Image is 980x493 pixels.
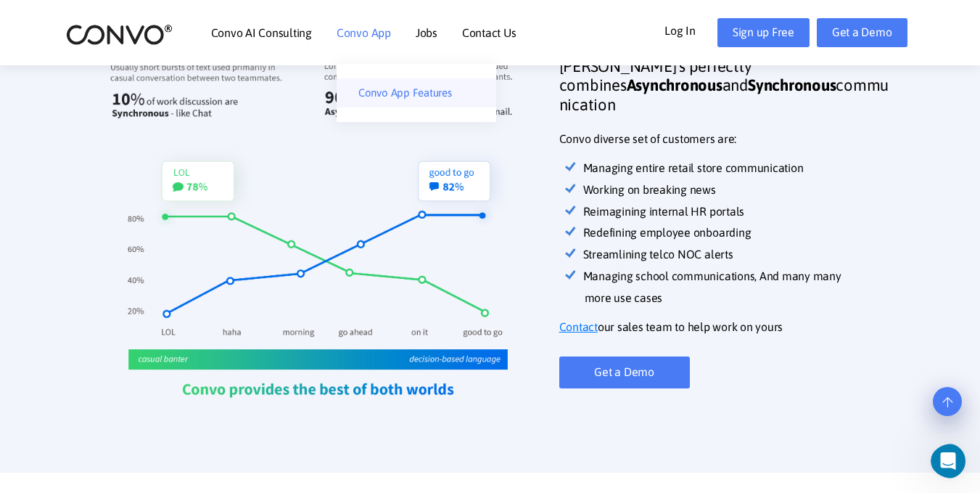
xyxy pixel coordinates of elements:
[627,76,722,94] strong: Asynchronous
[559,320,598,333] u: Contact
[585,201,893,223] li: Reimagining internal HR portals
[585,158,893,179] li: Managing entire retail store communication
[585,179,893,201] li: Working on breaking news
[559,317,893,338] p: our sales team to help work on yours
[559,57,893,125] h3: [PERSON_NAME]'s perfectly combines and communication
[88,15,548,429] img: synchronous-home_03.png
[931,444,976,478] iframe: Intercom live chat
[585,266,893,309] li: Managing school communications, And many many more use cases
[559,317,598,338] a: Contact
[585,222,893,244] li: Redefining employee onboarding
[559,356,690,388] a: Get a Demo
[748,76,836,94] strong: Synchronous
[559,129,893,150] p: Convo diverse set of customers are:
[585,244,893,266] li: Streamlining telco NOC alerts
